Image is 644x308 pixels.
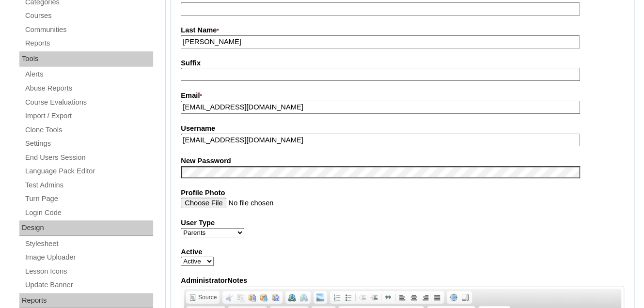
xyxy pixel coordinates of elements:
[24,207,153,219] a: Login Code
[286,292,298,303] a: Link
[396,292,408,303] a: Align Left
[247,292,258,303] a: Paste
[223,292,235,303] a: Cut
[19,51,153,67] div: Tools
[181,156,624,166] label: New Password
[24,110,153,122] a: Import / Export
[24,279,153,291] a: Update Banner
[181,25,624,36] label: Last Name
[459,292,471,303] a: Show Blocks
[24,138,153,150] a: Settings
[314,292,326,303] a: Add Image
[431,292,443,303] a: Justify
[24,82,153,94] a: Abuse Reports
[181,276,624,286] label: AdministratorNotes
[298,292,310,303] a: Unlink
[181,218,624,228] label: User Type
[24,251,153,263] a: Image Uploader
[181,123,624,134] label: Username
[24,193,153,205] a: Turn Page
[343,292,354,303] a: Insert/Remove Bulleted List
[420,292,431,303] a: Align Right
[24,152,153,164] a: End Users Session
[24,265,153,277] a: Lesson Icons
[270,292,282,303] a: Paste from Word
[368,292,380,303] a: Increase Indent
[408,292,420,303] a: Center
[24,10,153,22] a: Courses
[24,179,153,191] a: Test Admins
[197,293,217,301] span: Source
[181,188,624,198] label: Profile Photo
[357,292,368,303] a: Decrease Indent
[448,292,459,303] a: Maximize
[187,292,219,303] a: Source
[24,37,153,49] a: Reports
[24,124,153,136] a: Clone Tools
[24,24,153,36] a: Communities
[19,220,153,236] div: Design
[24,96,153,108] a: Course Evaluations
[181,58,624,68] label: Suffix
[258,292,270,303] a: Paste as plain text
[235,292,247,303] a: Copy
[382,292,394,303] a: Block Quote
[331,292,343,303] a: Insert/Remove Numbered List
[24,238,153,250] a: Stylesheet
[181,91,624,101] label: Email
[24,68,153,80] a: Alerts
[181,247,624,257] label: Active
[24,165,153,177] a: Language Pack Editor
